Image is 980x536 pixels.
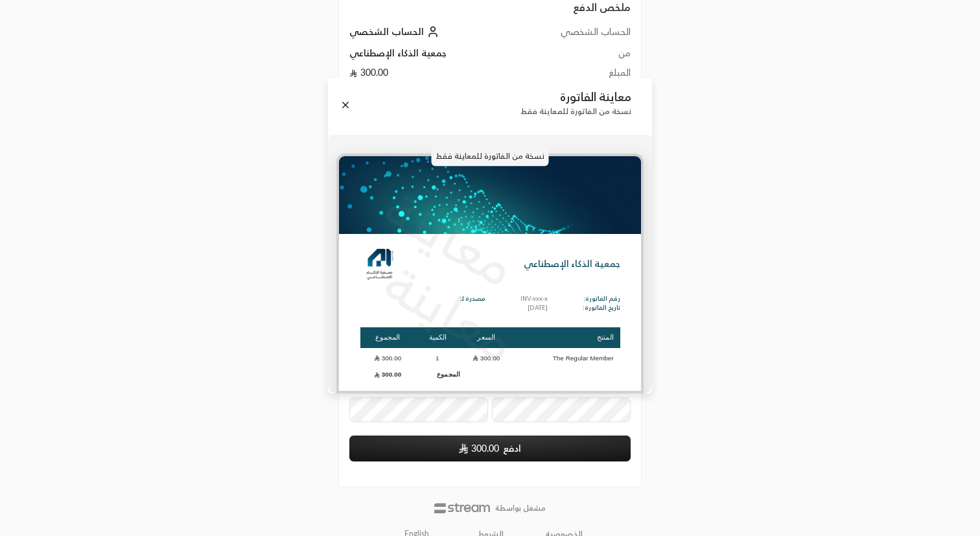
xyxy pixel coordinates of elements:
p: معاينة الفاتورة [520,90,631,104]
p: تاريخ الفاتورة: [583,303,620,313]
p: جمعية الذكاء الإصطناعي [524,257,620,271]
img: header_mtnhr.png [339,156,641,234]
p: معاينة [371,169,530,306]
p: [DATE] [520,303,548,313]
th: المنتج [512,327,620,349]
td: The Regular Member [512,349,620,367]
p: نسخة من الفاتورة للمعاينة فقط [432,146,549,167]
span: 1 [431,354,444,363]
table: Products [360,326,620,383]
p: نسخة من الفاتورة للمعاينة فقط [520,106,631,116]
p: معاينة [371,244,530,381]
td: 300.00 [360,368,415,381]
button: Close [338,98,353,112]
img: Logo [360,245,399,284]
td: المجموع [415,368,460,381]
td: 300.00 [360,349,415,367]
th: المجموع [360,327,415,349]
p: INV-xxx-x [520,294,548,304]
p: رقم الفاتورة: [583,294,620,304]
